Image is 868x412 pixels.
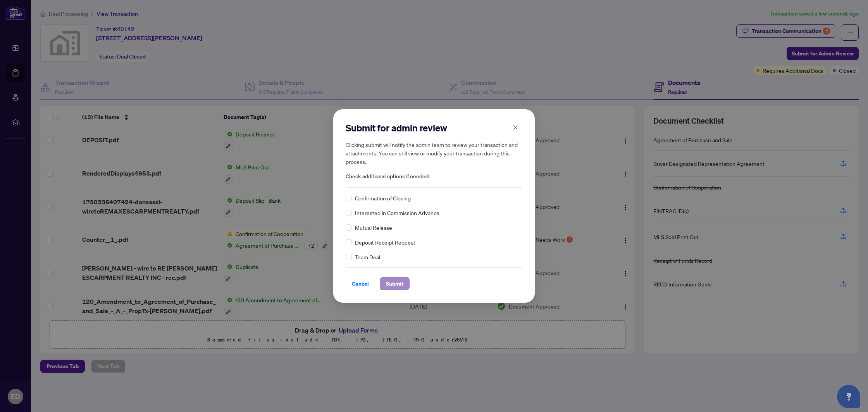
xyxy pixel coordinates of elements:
span: Check additional options if needed: [346,172,522,181]
span: close [513,125,518,130]
h5: Clicking submit will notify the admin team to review your transaction and attachments. You can st... [346,140,522,166]
span: Cancel [352,278,369,290]
span: Interested in Commission Advance [355,209,439,217]
button: Cancel [346,277,375,290]
span: Mutual Release [355,223,392,232]
span: Confirmation of Closing [355,194,411,202]
span: Deposit Receipt Request [355,238,415,247]
span: Submit [386,278,403,290]
button: Submit [380,277,410,290]
button: Open asap [837,385,860,408]
span: Team Deal [355,253,380,261]
h2: Submit for admin review [346,122,522,134]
